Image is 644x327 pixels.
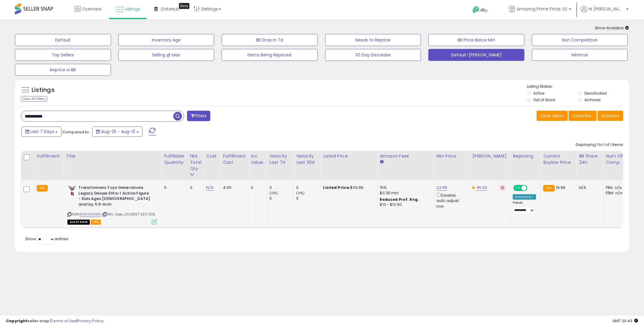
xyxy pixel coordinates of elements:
[532,49,628,61] button: Minimal
[325,49,421,61] button: 30 Day Decrease
[595,25,629,31] span: Show Analytics
[15,49,111,61] button: Top Sellers
[206,185,213,191] a: N/A
[597,111,623,121] button: Actions
[606,153,628,166] div: Num of Comp.
[579,185,599,190] div: N/A
[428,34,524,46] button: BB Price Below Min
[533,91,544,96] label: Active
[67,185,157,224] div: ASIN:
[15,64,111,76] button: Reprice w BB
[223,185,244,190] div: 4.55
[206,153,218,159] div: Cost
[296,196,320,201] div: 0
[480,8,488,13] span: Help
[91,220,101,225] span: FBA
[161,6,180,12] span: DataHub
[581,6,628,19] a: Hi [PERSON_NAME]
[579,153,601,166] div: BB Share 24h.
[513,201,536,214] div: Preset:
[436,192,465,209] div: Disable auto adjust min
[82,6,101,12] span: Overview
[190,153,201,172] div: FBA Total Qty
[532,34,628,46] button: Non Competitive
[527,84,629,90] p: Listing States:
[517,6,567,12] span: Amazing Prime Finds US
[472,6,480,13] i: Get Help
[37,153,61,159] div: Fulfillment
[533,97,555,102] label: Out of Stock
[325,34,421,46] button: Needs to Reprice
[380,202,429,207] div: $10 - $10.90
[584,97,600,102] label: Archived
[428,49,524,61] button: Default-[PERSON_NAME]
[380,197,419,202] b: Reduced Prof. Rng.
[32,86,55,94] h5: Listings
[251,185,262,190] div: 0
[380,185,429,190] div: 15%
[589,6,624,12] span: Hi [PERSON_NAME]
[67,220,90,225] span: All listings that are currently out of stock and unavailable for purchase on Amazon
[380,159,383,165] small: Amazon Fees.
[468,1,499,19] a: Help
[380,153,431,159] div: Amazon Fees
[296,185,320,190] div: 0
[269,185,294,190] div: 0
[21,127,61,137] button: Last 7 Days
[556,185,566,190] span: 19.99
[102,212,155,217] span: | SKU: Apex_20231127.23.17.205
[179,3,189,9] div: Tooltip anchor
[67,185,77,197] img: 41LT8YA4h4L._SL40_.jpg
[472,153,508,159] div: [PERSON_NAME]
[222,34,318,46] button: BB Drop in 7d
[269,153,291,166] div: Velocity Last 7d
[164,153,185,166] div: Fulfillable Quantity
[513,153,538,159] div: Repricing
[584,91,607,96] label: Deactivated
[62,129,90,135] span: Compared to:
[526,186,536,191] span: OFF
[537,111,568,121] button: Save View
[296,191,305,195] small: (0%)
[543,153,574,166] div: Current Buybox Price
[101,129,135,135] span: Aug-25 - Aug-31
[25,236,68,242] span: Show: entries
[513,194,536,200] div: Amazon AI *
[30,129,54,135] span: Last 7 Days
[296,153,318,166] div: Velocity Last 30d
[80,212,101,217] a: B09H1D88K5
[572,113,591,119] span: Columns
[190,185,199,190] div: 0
[476,185,487,191] a: 45.00
[92,127,143,137] button: Aug-25 - Aug-31
[543,185,554,192] small: FBA
[223,153,246,166] div: Fulfillment Cost
[21,96,47,102] div: Clear All Filters
[78,185,151,209] b: Transformers Toys Generations Legacy Deluxe Elita-1 Action Figure - Kids Ages [DEMOGRAPHIC_DATA] ...
[323,185,350,190] b: Listed Price:
[514,186,522,191] span: ON
[125,6,140,12] span: Listings
[323,185,373,190] div: $39.99
[187,111,210,121] button: Filters
[15,34,111,46] button: Default
[269,191,278,195] small: (0%)
[164,185,183,190] div: 0
[380,190,429,196] div: $0.30 min
[66,153,159,159] div: Title
[37,185,48,192] small: FBA
[222,49,318,61] button: Items Being Repriced
[606,190,626,196] div: FBM: n/a
[269,196,294,201] div: 0
[606,185,626,190] div: FBA: n/a
[436,153,467,159] div: Min Price
[251,153,264,166] div: Inv. value
[436,185,447,191] a: 22.99
[118,34,214,46] button: Inventory Age
[576,142,623,148] div: Displaying 1 to 1 of 1 items
[323,153,375,159] div: Listed Price
[118,49,214,61] button: Selling @ Max
[569,111,597,121] button: Columns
